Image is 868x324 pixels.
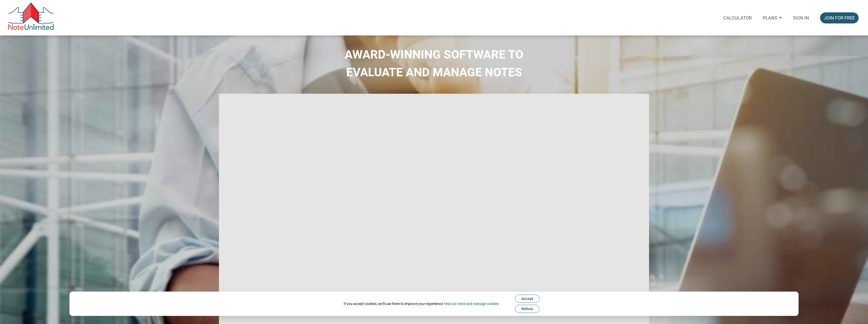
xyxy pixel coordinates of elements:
button: Accept [515,295,540,303]
a: Find out more and manage cookies [444,302,499,306]
span: Accept [521,297,533,301]
p: Sign in [793,15,809,21]
a: Join for free [815,9,864,27]
p: Plans [763,15,777,21]
button: Plans [757,9,787,27]
button: Join for free [820,12,859,23]
h2: AWARD-WINNING SOFTWARE TO EVALUATE AND MANAGE NOTES [4,46,864,81]
button: Refuse [515,305,540,313]
span: Refuse [521,307,533,311]
div: If you accept cookies, we'll use them to improve your experience. [344,301,499,306]
a: Calculator [718,9,757,27]
div: Join for free [824,14,855,21]
p: Calculator [723,15,752,21]
a: Sign in [787,9,815,27]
